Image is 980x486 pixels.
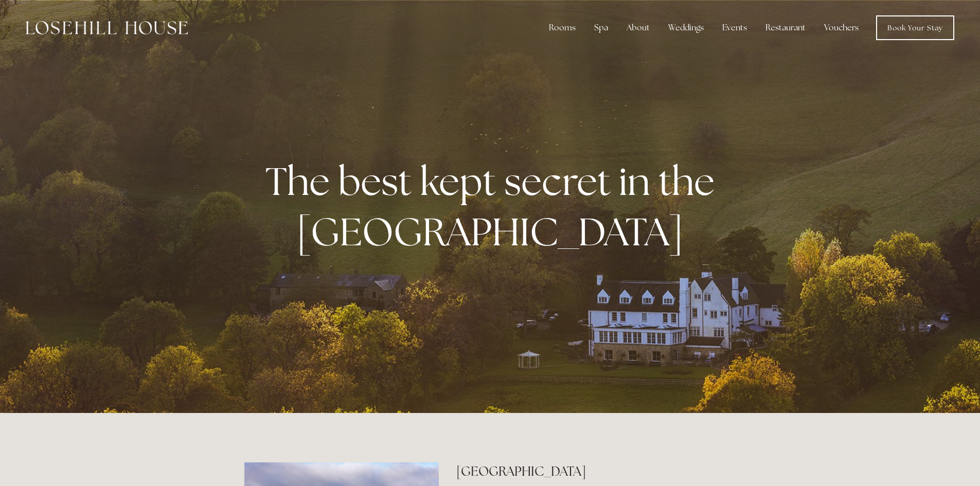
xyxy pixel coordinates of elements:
[586,17,616,38] div: Spa
[26,21,188,34] img: Losehill House
[265,156,723,257] strong: The best kept secret in the [GEOGRAPHIC_DATA]
[876,15,954,40] a: Book Your Stay
[660,17,712,38] div: Weddings
[816,17,867,38] a: Vouchers
[714,17,755,38] div: Events
[757,17,814,38] div: Restaurant
[456,462,736,480] h2: [GEOGRAPHIC_DATA]
[618,17,658,38] div: About
[541,17,584,38] div: Rooms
